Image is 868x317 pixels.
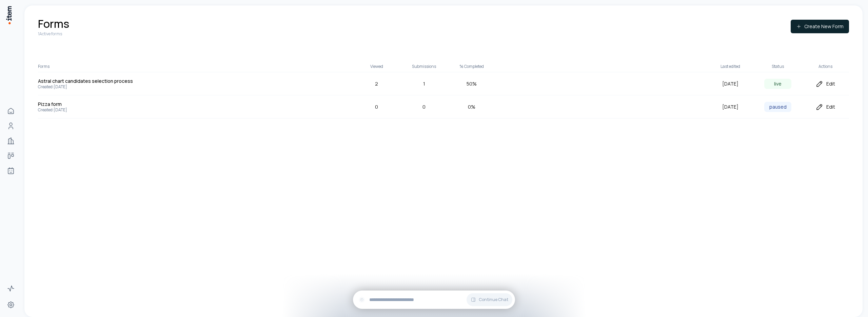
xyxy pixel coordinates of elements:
[479,297,508,302] span: Continue Chat
[802,64,849,69] div: Actions
[754,64,802,69] div: Status
[38,101,141,107] h5: Pizza form
[5,5,12,25] img: Item Brain Logo
[707,64,754,69] div: Last edited
[38,78,141,84] h5: Astral chart candidates selection process
[791,20,849,33] button: Create New Form
[707,80,754,88] div: [DATE]
[4,282,18,295] a: Activity
[467,293,512,306] button: Continue Chat
[764,102,791,112] div: paused
[400,64,448,69] div: Submissions
[353,103,400,111] div: 0
[353,291,515,309] div: Continue Chat
[4,119,18,133] a: People
[802,103,849,111] div: Edit
[400,80,448,88] div: 1
[353,80,400,88] div: 2
[4,298,18,312] a: Settings
[448,80,495,88] div: 50 %
[38,31,69,37] p: 1 Active forms
[448,103,495,111] div: 0 %
[353,64,400,69] div: Viewed
[4,104,18,118] a: Home
[38,84,141,90] p: Created: [DATE]
[400,103,448,111] div: 0
[802,80,849,88] div: Edit
[764,79,791,89] div: live
[707,103,754,111] div: [DATE]
[38,16,69,31] h1: Forms
[38,107,141,113] p: Created: [DATE]
[38,64,141,69] div: Forms
[4,149,18,163] a: Deals
[448,64,495,69] div: % Completed
[4,134,18,148] a: Companies
[4,164,18,178] a: Agents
